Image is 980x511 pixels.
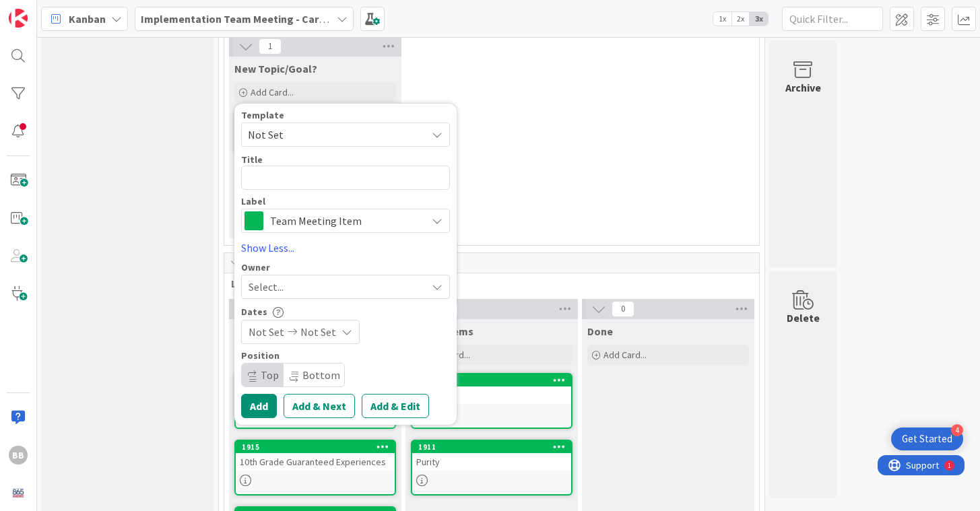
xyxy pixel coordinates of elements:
[713,12,731,26] span: 1x
[241,307,267,316] span: Dates
[270,211,420,230] span: Team Meeting Item
[241,197,265,206] span: Label
[241,110,284,120] span: Template
[891,428,963,450] div: Open Get Started checklist, remaining modules: 4
[70,5,73,16] div: 1
[249,279,284,295] span: Select...
[412,441,571,453] div: 1911
[412,374,571,404] div: 1913SIP
[750,12,768,26] span: 3x
[785,79,821,96] div: Archive
[236,441,395,471] div: 191510th Grade Guaranteed Experiences
[236,453,395,471] div: 10th Grade Guaranteed Experiences
[412,386,571,404] div: SIP
[241,240,450,256] a: Show Less...
[412,453,571,471] div: Purity
[231,277,742,290] span: Let's Get into Details
[241,154,263,166] label: Title
[300,324,336,340] span: Not Set
[587,325,613,338] span: Done
[241,263,270,272] span: Owner
[261,368,279,382] span: Top
[612,301,634,317] span: 0
[284,394,355,418] button: Add & Next
[782,7,883,31] input: Quick Filter...
[69,11,106,27] span: Kanban
[302,368,340,382] span: Bottom
[412,441,571,471] div: 1911Purity
[248,126,416,143] span: Not Set
[418,376,571,385] div: 1913
[241,351,280,360] span: Position
[234,62,317,75] span: New Topic/Goal?
[236,441,395,453] div: 1915
[249,324,284,340] span: Not Set
[9,446,28,465] div: BB
[411,373,573,429] a: 1913SIP
[234,440,396,496] a: 191510th Grade Guaranteed Experiences
[731,12,750,26] span: 2x
[141,12,377,26] b: Implementation Team Meeting - Career Themed
[418,442,571,452] div: 1911
[28,2,61,18] span: Support
[362,394,429,418] button: Add & Edit
[242,442,395,452] div: 1915
[9,9,28,28] img: Visit kanbanzone.com
[787,310,820,326] div: Delete
[412,374,571,386] div: 1913
[241,394,277,418] button: Add
[902,432,952,446] div: Get Started
[951,424,963,436] div: 4
[251,86,294,98] span: Add Card...
[9,483,28,502] img: avatar
[603,349,647,361] span: Add Card...
[259,38,282,55] span: 1
[411,440,573,496] a: 1911Purity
